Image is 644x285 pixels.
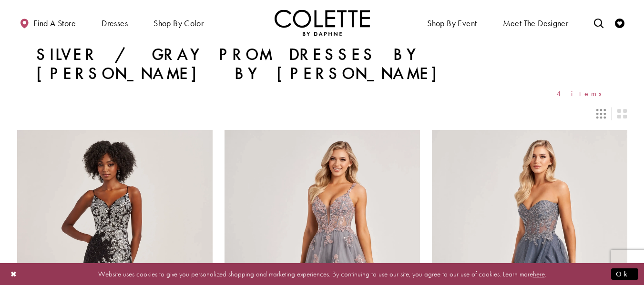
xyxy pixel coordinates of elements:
[33,19,76,28] span: Find a store
[596,109,606,118] span: Switch layout to 3 columns
[617,109,627,118] span: Switch layout to 2 columns
[592,10,606,36] a: Toggle search
[17,10,78,36] a: Find a store
[533,269,545,278] a: here
[425,10,479,36] span: Shop By Event
[275,10,370,36] img: Colette by Daphne
[36,45,608,83] h1: Silver / Gray Prom Dresses by [PERSON_NAME] by [PERSON_NAME]
[151,10,206,36] span: Shop by color
[11,103,633,124] div: Layout Controls
[501,10,571,36] a: Meet the designer
[503,19,569,28] span: Meet the designer
[275,10,370,36] a: Visit Home Page
[427,19,477,28] span: Shop By Event
[102,19,128,28] span: Dresses
[613,10,627,36] a: Check Wishlist
[153,19,204,28] span: Shop by color
[556,89,608,98] span: 4 items
[99,10,130,36] span: Dresses
[69,267,575,280] p: Website uses cookies to give you personalized shopping and marketing experiences. By continuing t...
[6,265,22,282] button: Close Dialog
[611,268,638,280] button: Submit Dialog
